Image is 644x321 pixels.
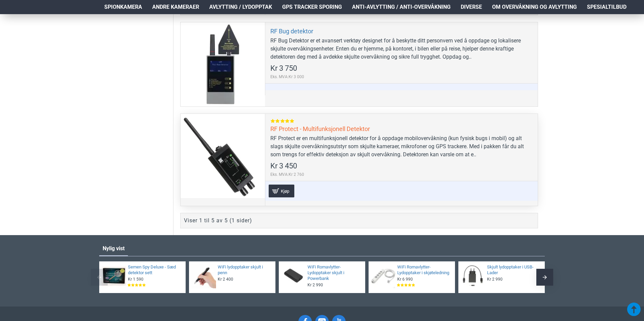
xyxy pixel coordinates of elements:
[270,162,297,170] span: Kr 3 450
[587,3,626,11] span: Spesialtilbud
[91,269,108,286] div: Previous slide
[102,264,126,288] img: Semen Spy Deluxe - Sæd detektor sett
[99,242,128,255] a: Nylig vist
[270,37,533,61] div: RF Bug Detektor er et avansert verktøy designet for å beskytte ditt personvern ved å oppdage og l...
[307,282,323,288] span: Kr 2 990
[270,171,304,178] span: Eks. MVA:Kr 2 760
[18,39,24,44] img: tab_domain_overview_orange.svg
[270,27,313,35] a: RF Bug detektor
[11,11,16,16] img: logo_orange.svg
[191,264,216,288] img: WiFi lydopptaker skjult i penn
[152,3,199,11] span: Andre kameraer
[492,3,577,11] span: Om overvåkning og avlytting
[461,264,485,288] img: Skjult lydopptaker i USB-Lader
[461,3,482,11] span: Diverse
[181,114,265,198] a: RF Protect - Multifunksjonell Detektor RF Protect - Multifunksjonell Detektor
[18,18,74,23] div: Domain: [DOMAIN_NAME]
[67,39,73,44] img: tab_keywords_by_traffic_grey.svg
[128,277,143,282] span: Kr 1 590
[218,264,271,276] a: WiFi lydopptaker skjult i penn
[536,269,553,286] div: Next slide
[270,74,304,80] span: Eks. MVA:Kr 3 000
[279,189,291,193] span: Kjøp
[487,264,541,276] a: Skjult lydopptaker i USB-Lader
[397,277,413,282] span: Kr 6 990
[397,264,451,276] a: WiFi Romavlytter-Lydopptaker i skjøteledning
[128,264,182,276] a: Semen Spy Deluxe - Sæd detektor sett
[11,18,16,23] img: website_grey.svg
[270,125,370,133] a: RF Protect - Multifunksjonell Detektor
[75,40,114,44] div: Keywords by Traffic
[282,3,342,11] span: GPS Tracker Sporing
[487,277,503,282] span: Kr 2 990
[307,264,361,282] a: WiFi Romavlytter-Lydopptaker skjult i Powerbank
[218,277,233,282] span: Kr 2 400
[270,134,533,159] div: RF Protect er en multifunksjonell detektor for å oppdage mobilovervåkning (kun fysisk bugs i mobi...
[104,3,142,11] span: Spionkamera
[19,11,33,16] div: v 4.0.25
[209,3,272,11] span: Avlytting / Lydopptak
[371,264,396,288] img: WiFi Romavlytter-Lydopptaker i skjøteledning
[26,40,60,44] div: Domain Overview
[352,3,451,11] span: Anti-avlytting / Anti-overvåkning
[270,65,297,72] span: Kr 3 750
[184,217,252,225] div: Viser 1 til 5 av 5 (1 sider)
[181,22,265,106] a: RF Bug detektor RF Bug detektor
[281,264,306,288] img: WiFi Romavlytter-Lydopptaker skjult i Powerbank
